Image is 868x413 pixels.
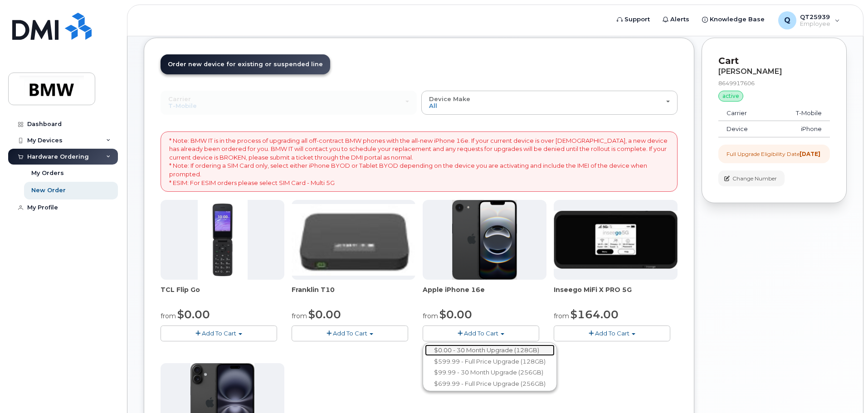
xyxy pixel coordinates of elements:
[571,308,619,321] span: $164.00
[800,151,820,157] strong: [DATE]
[425,356,555,367] a: $599.99 - Full Price Upgrade (128GB)
[718,91,743,102] div: active
[595,330,629,337] span: Add To Cart
[425,367,555,378] a: $99.99 - 30 Month Upgrade (256GB)
[425,345,555,356] a: $0.00 - 30 Month Upgrade (128GB)
[161,326,277,341] button: Add To Cart
[656,10,696,29] a: Alerts
[784,15,790,26] span: Q
[169,136,669,187] p: * Note: BMW IT is in the process of upgrading all off-contract BMW phones with the all-new iPhone...
[771,105,830,121] td: T-Mobile
[696,10,771,29] a: Knowledge Base
[161,312,176,320] small: from
[554,312,569,320] small: from
[198,200,248,280] img: TCL_FLIP_MODE.jpg
[439,308,472,321] span: $0.00
[718,54,830,68] p: Cart
[829,374,861,406] iframe: Messenger Launcher
[718,105,771,121] td: Carrier
[710,15,765,24] span: Knowledge Base
[421,91,678,114] button: Device Make All
[624,15,650,24] span: Support
[429,95,470,102] span: Device Make
[423,285,546,303] div: Apple iPhone 16e
[554,285,678,303] div: Inseego MiFi X PRO 5G
[718,79,830,87] div: 8649917606
[718,121,771,137] td: Device
[423,326,539,341] button: Add To Cart
[800,13,830,20] span: QT25939
[464,330,498,337] span: Add To Cart
[732,175,777,183] span: Change Number
[333,330,367,337] span: Add To Cart
[554,211,678,269] img: cut_small_inseego_5G.jpg
[292,204,415,276] img: t10.jpg
[718,170,785,186] button: Change Number
[429,102,437,109] span: All
[771,121,830,137] td: iPhone
[423,312,438,320] small: from
[718,68,830,76] div: [PERSON_NAME]
[610,10,656,29] a: Support
[292,326,408,341] button: Add To Cart
[292,285,415,303] div: Franklin T10
[168,61,323,68] span: Order new device for existing or suspended line
[161,285,284,303] div: TCL Flip Go
[202,330,236,337] span: Add To Cart
[670,15,689,24] span: Alerts
[177,308,210,321] span: $0.00
[800,20,830,28] span: Employee
[292,312,307,320] small: from
[452,200,517,280] img: iphone16e.png
[425,378,555,389] a: $699.99 - Full Price Upgrade (256GB)
[308,308,341,321] span: $0.00
[772,11,846,29] div: QT25939
[727,150,820,158] div: Full Upgrade Eligibility Date
[554,326,670,341] button: Add To Cart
